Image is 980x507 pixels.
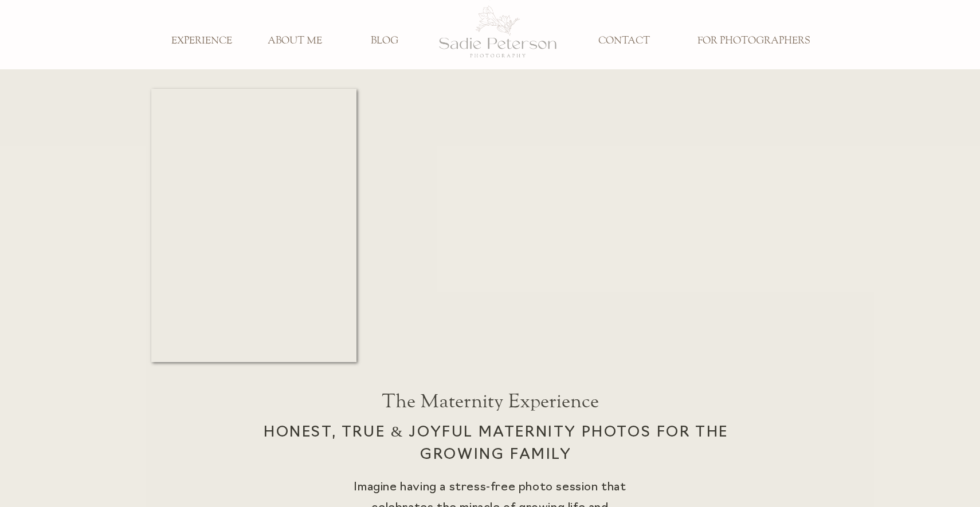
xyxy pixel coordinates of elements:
a: FOR PHOTOGRAPHERS [689,35,818,48]
a: EXPERIENCE [164,35,240,48]
a: ABOUT ME [257,35,332,48]
h2: Honest, True & Joyful Maternity photos for the growing family [258,422,734,477]
h1: The Maternity Experience [286,391,694,422]
a: BLOG [347,35,422,48]
a: CONTACT [586,35,662,48]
